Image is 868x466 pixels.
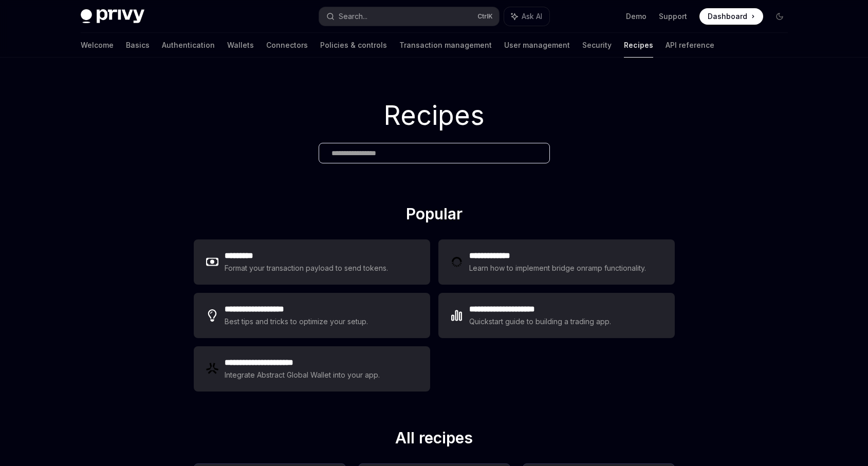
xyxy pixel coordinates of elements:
h2: All recipes [194,428,675,451]
a: **** ****Format your transaction payload to send tokens. [194,239,430,285]
a: Transaction management [399,33,492,58]
a: Wallets [227,33,254,58]
img: dark logo [81,9,144,24]
a: Demo [626,11,647,22]
a: Welcome [81,33,114,58]
div: Best tips and tricks to optimize your setup. [225,315,370,328]
a: **** **** ***Learn how to implement bridge onramp functionality. [438,239,675,285]
a: Connectors [266,33,308,58]
button: Toggle dark mode [771,8,788,25]
button: Ask AI [504,7,549,26]
div: Learn how to implement bridge onramp functionality. [469,262,649,274]
div: Format your transaction payload to send tokens. [225,262,389,274]
a: API reference [666,33,714,58]
a: Policies & controls [320,33,387,58]
span: Dashboard [708,11,747,22]
a: Authentication [162,33,215,58]
a: User management [504,33,570,58]
div: Integrate Abstract Global Wallet into your app. [225,369,381,381]
a: Basics [126,33,150,58]
h2: Popular [194,204,675,227]
span: Ctrl K [477,12,493,21]
a: Security [582,33,612,58]
div: Search... [339,10,367,23]
a: Recipes [624,33,653,58]
div: Quickstart guide to building a trading app. [469,315,612,328]
a: Dashboard [699,8,763,25]
a: Support [659,11,687,22]
button: Search...CtrlK [319,7,499,26]
span: Ask AI [522,11,542,22]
